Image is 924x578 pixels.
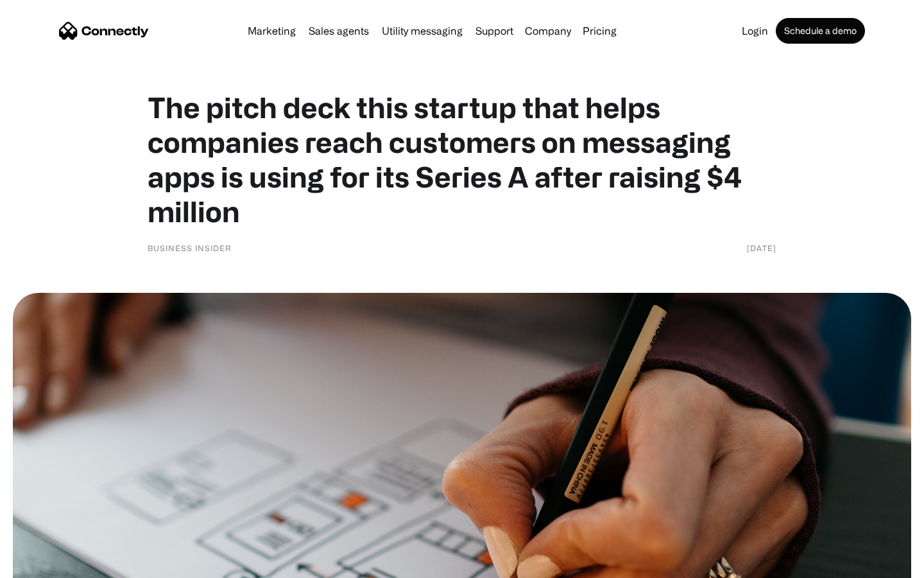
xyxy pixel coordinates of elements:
[148,90,776,229] h1: The pitch deck this startup that helps companies reach customers on messaging apps is using for i...
[525,22,571,40] div: Company
[148,241,232,254] div: Business Insider
[377,26,468,36] a: Utility messaging
[747,241,776,254] div: [DATE]
[577,26,622,36] a: Pricing
[470,26,518,36] a: Support
[243,26,301,36] a: Marketing
[776,18,865,44] a: Schedule a demo
[737,26,773,36] a: Login
[304,26,374,36] a: Sales agents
